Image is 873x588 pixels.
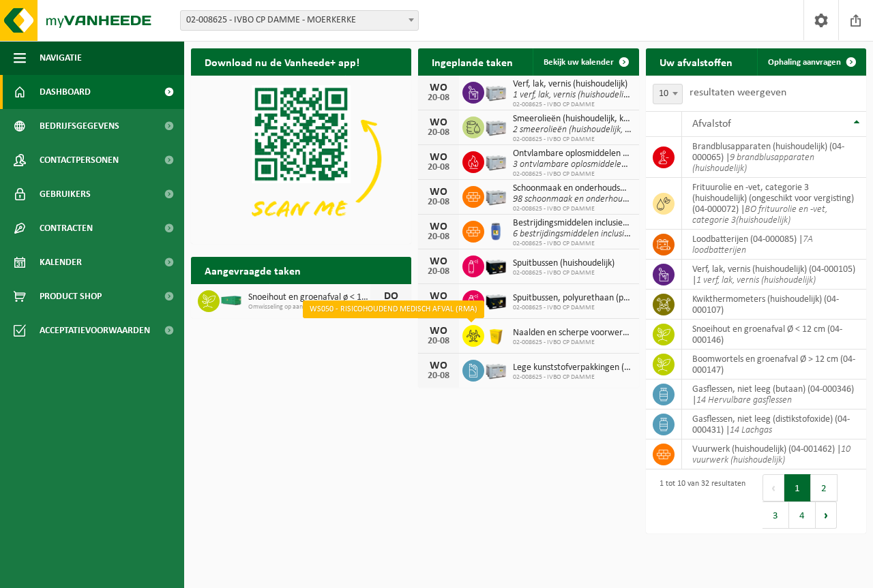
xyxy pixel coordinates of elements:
[682,439,866,469] td: vuurwerk (huishoudelijk) (04-001462) |
[696,275,816,285] i: 1 verf, lak, vernis (huishoudelijk)
[692,444,850,465] i: 10 vuurwerk (huishoudelijk)
[682,320,866,350] td: snoeihout en groenafval Ø < 12 cm (04-000146)
[40,279,102,313] span: Product Shop
[248,292,370,303] span: Snoeihout en groenafval ø < 12 cm
[653,473,745,530] div: 1 tot 10 van 32 resultaten
[513,328,632,339] span: Naalden en scherpe voorwerpen (huishoudelijk)
[682,230,866,260] td: loodbatterijen (04-000085) |
[425,371,452,381] div: 20-08
[40,41,82,75] span: Navigatie
[513,293,632,304] span: Spuitbussen, polyurethaan (pu) (huishoudelijk)
[513,170,632,179] span: 02-008625 - IVBO CP DAMME
[484,80,507,103] img: PB-LB-0680-HPE-GY-11
[513,114,632,125] span: Smeerolieën (huishoudelijk, kleinverpakking)
[418,48,527,75] h2: Ingeplande taken
[484,323,507,346] img: LP-SB-00050-HPE-22
[484,219,507,242] img: PB-OT-0120-HPE-00-02
[646,48,746,75] h2: Uw afvalstoffen
[425,232,452,242] div: 20-08
[425,337,452,346] div: 20-08
[789,501,816,529] button: 4
[682,409,866,439] td: gasflessen, niet leeg (distikstofoxide) (04-000431) |
[425,360,452,371] div: WO
[40,177,91,211] span: Gebruikers
[682,290,866,320] td: kwikthermometers (huishoudelijk) (04-000107)
[191,48,373,75] h2: Download nu de Vanheede+ app!
[816,501,837,529] button: Next
[653,84,682,104] span: 10
[513,218,632,229] span: Bestrijdingsmiddelen inclusief schimmelwerende beschermingsmiddelen (huishoudeli...
[40,109,119,143] span: Bedrijfsgegevens
[682,350,866,380] td: boomwortels en groenafval Ø > 12 cm (04-000147)
[692,204,827,226] i: BO frituurolie en -vet, categorie 3(huishoudelijk)
[513,79,632,90] span: Verf, lak, vernis (huishoudelijk)
[692,119,731,129] span: Afvalstof
[513,136,632,144] span: 02-008625 - IVBO CP DAMME
[513,194,723,204] i: 98 schoonmaak en onderhoudsmiddelen (huishoudelijk)
[513,125,687,135] i: 2 smeerolieën (huishoudelijk, kleinverpakking)
[757,48,865,76] a: Ophaling aanvragen
[544,58,614,67] span: Bekijk uw kalender
[513,339,632,347] span: 02-008625 - IVBO CP DAMME
[696,395,792,405] i: 14 Hervulbare gasflessen
[40,75,91,109] span: Dashboard
[425,187,452,198] div: WO
[180,10,419,31] span: 02-008625 - IVBO CP DAMME - MOERKERKE
[484,288,507,311] img: PB-LB-0680-HPE-BK-11
[682,380,866,409] td: gasflessen, niet leeg (butaan) (04-000346) |
[425,198,452,207] div: 20-08
[692,153,814,174] i: 9 brandblusapparaten (huishoudelijk)
[191,76,411,241] img: Download de VHEPlus App
[653,84,683,104] span: 10
[425,163,452,172] div: 20-08
[690,87,786,98] label: resultaten weergeven
[425,267,452,277] div: 20-08
[682,260,866,290] td: verf, lak, vernis (huishoudelijk) (04-000105) |
[425,291,452,302] div: WO
[513,205,632,213] span: 02-008625 - IVBO CP DAMME
[248,303,370,311] span: Omwisseling op aanvraag
[484,253,507,277] img: PB-LB-0680-HPE-BK-11
[377,302,404,311] div: 21-08
[40,313,150,347] span: Acceptatievoorwaarden
[763,501,789,529] button: 3
[513,373,632,382] span: 02-008625 - IVBO CP DAMME
[682,137,866,178] td: brandblusapparaten (huishoudelijk) (04-000065) |
[425,326,452,337] div: WO
[425,117,452,128] div: WO
[484,184,507,207] img: PB-LB-0680-HPE-GY-11
[533,48,638,76] a: Bekijk uw kalender
[513,101,632,109] span: 02-008625 - IVBO CP DAMME
[513,258,615,269] span: Spuitbussen (huishoudelijk)
[513,149,632,159] span: Ontvlambare oplosmiddelen (huishoudelijk)
[682,178,866,230] td: frituurolie en -vet, categorie 3 (huishoudelijk) (ongeschikt voor vergisting) (04-000072) |
[40,211,93,245] span: Contracten
[191,257,314,283] h2: Aangevraagde taken
[513,183,632,194] span: Schoonmaak en onderhoudsmiddelen (huishoudelijk)
[484,114,507,138] img: PB-LB-0680-HPE-GY-11
[40,143,119,177] span: Contactpersonen
[784,474,811,501] button: 1
[513,229,755,239] i: 6 bestrijdingsmiddelen inclusief schimmelwerende bescherming
[425,256,452,267] div: WO
[730,425,772,435] i: 14 Lachgas
[181,11,418,30] span: 02-008625 - IVBO CP DAMME - MOERKERKE
[377,291,404,302] div: DO
[425,82,452,93] div: WO
[425,93,452,103] div: 20-08
[768,58,841,67] span: Ophaling aanvragen
[425,152,452,163] div: WO
[425,128,452,138] div: 20-08
[425,302,452,311] div: 20-08
[425,221,452,232] div: WO
[692,234,813,256] i: 7A loodbatterijen
[484,149,507,172] img: PB-LB-0680-HPE-GY-11
[484,358,507,381] img: PB-LB-0680-HPE-GY-11
[513,240,632,248] span: 02-008625 - IVBO CP DAMME
[40,245,82,279] span: Kalender
[513,362,632,373] span: Lege kunststofverpakkingen (huishoudelijk)
[811,474,838,501] button: 2
[513,159,683,170] i: 3 ontvlambare oplosmiddelen (huishoudelijk)
[220,294,243,306] img: HK-XC-30-GN-00
[513,90,632,100] i: 1 verf, lak, vernis (huishoudelijk)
